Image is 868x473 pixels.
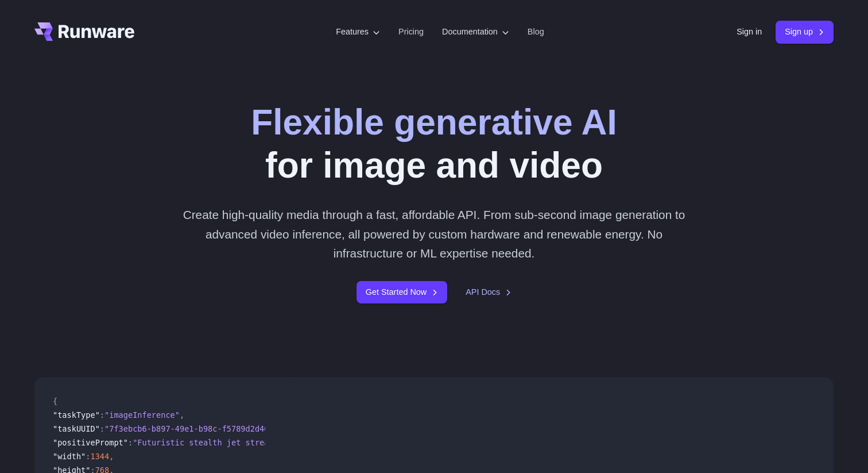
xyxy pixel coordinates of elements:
[104,424,283,433] span: "7f3ebcb6-b897-49e1-b98c-f5789d2d40d7"
[251,101,617,187] h1: for image and video
[466,286,511,299] a: API Docs
[179,205,690,263] p: Create high-quality media through a fast, affordable API. From sub-second image generation to adv...
[100,410,104,420] span: :
[90,452,109,461] span: 1344
[53,397,57,406] span: {
[776,21,834,43] a: Sign up
[251,102,617,142] strong: Flexible generative AI
[53,424,100,433] span: "taskUUID"
[133,438,560,447] span: "Futuristic stealth jet streaking through a neon-lit cityscape with glowing purple exhaust"
[398,25,424,39] a: Pricing
[104,410,180,420] span: "imageInference"
[528,25,544,39] a: Blog
[53,452,86,461] span: "width"
[336,25,380,39] label: Features
[53,438,128,447] span: "positivePrompt"
[356,281,447,303] a: Get Started Now
[737,25,762,39] a: Sign in
[34,22,134,41] a: Go to /
[109,452,114,461] span: ,
[100,424,104,433] span: :
[53,410,100,420] span: "taskType"
[442,25,509,39] label: Documentation
[86,452,90,461] span: :
[180,410,184,420] span: ,
[128,438,133,447] span: :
